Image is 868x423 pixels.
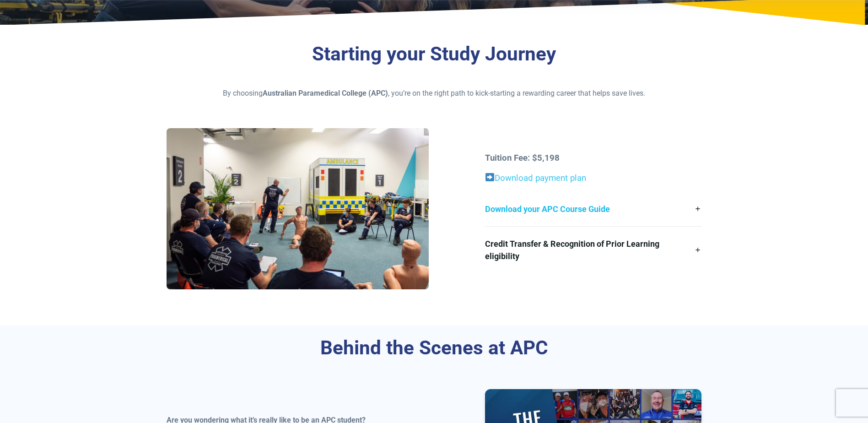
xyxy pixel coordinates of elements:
strong: Tuition Fee: $5,198 [485,153,560,163]
a: Credit Transfer & Recognition of Prior Learning eligibility [485,227,701,273]
a: Download your APC Course Guide [485,192,701,226]
h3: Behind the Scenes at APC [167,336,702,360]
p: By choosing , you’re on the right path to kick-starting a rewarding career that helps save lives. [167,88,702,99]
strong: Australian Paramedical College (APC) [263,89,388,98]
h3: Starting your Study Journey [167,43,702,66]
img: ➡️ [485,173,494,182]
a: Download payment plan [495,173,586,183]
